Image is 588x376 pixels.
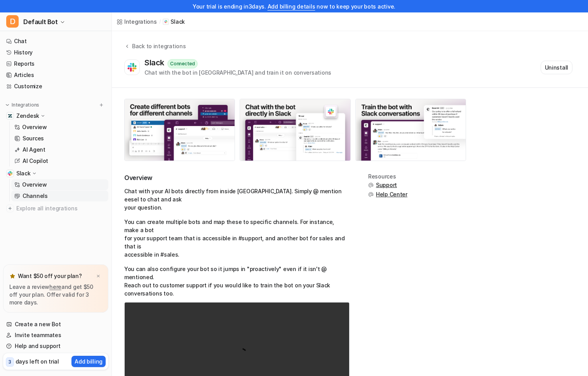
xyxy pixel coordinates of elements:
[163,18,185,26] a: Slack iconSlack
[368,192,374,197] img: support.svg
[16,357,59,366] p: days left on trial
[117,17,157,26] a: Integrations
[541,61,572,74] button: Uninstall
[75,357,103,366] p: Add billing
[3,330,108,341] a: Invite teammates
[9,273,16,279] img: star
[124,218,350,259] p: You can create multiple bots and map these to specific channels. For instance, make a bot for you...
[3,47,108,58] a: History
[164,19,168,24] img: Slack icon
[3,101,42,109] button: Integrations
[124,173,350,182] h2: Overview
[16,170,31,177] p: Slack
[23,135,44,142] p: Sources
[3,58,108,69] a: Reports
[22,181,47,189] p: Overview
[159,18,161,25] span: /
[268,3,315,10] a: Add billing details
[124,265,350,297] p: You can also configure your bot so it jumps in "proactively" even if it isn't @ mentioned. Reach ...
[368,181,407,189] button: Support
[12,102,39,108] p: Integrations
[18,272,82,280] p: Want $50 off your plan?
[368,182,374,188] img: support.svg
[5,102,10,108] img: expand menu
[22,123,47,131] p: Overview
[3,341,108,352] a: Help and support
[170,18,185,26] p: Slack
[23,146,45,154] p: AI Agent
[8,171,12,176] img: Slack
[368,173,407,180] div: Resources
[23,192,48,200] p: Channels
[3,81,108,92] a: Customize
[99,102,104,108] img: menu_add.svg
[16,202,105,215] span: Explore all integrations
[6,15,19,28] span: D
[11,144,108,155] a: AI Agent
[3,203,108,214] a: Explore all integrations
[144,68,331,77] div: Chat with the bot in [GEOGRAPHIC_DATA] and train it on conversations
[23,16,58,27] span: Default Bot
[126,61,138,74] img: Slack logo
[9,283,102,306] p: Leave a review and get $50 off your plan. Offer valid for 3 more days.
[376,181,397,189] span: Support
[23,157,48,165] p: AI Copilot
[3,319,108,330] a: Create a new Bot
[144,58,167,67] div: Slack
[9,359,11,366] p: 3
[124,187,350,212] p: Chat with your AI bots directly from inside [GEOGRAPHIC_DATA]. Simply @ mention eesel to chat and...
[130,42,186,50] div: Back to integrations
[6,205,14,212] img: explore all integrations
[71,356,106,367] button: Add billing
[3,36,108,47] a: Chat
[8,114,12,118] img: Zendesk
[124,42,186,58] button: Back to integrations
[96,274,101,279] img: x
[11,133,108,144] a: Sources
[3,70,108,80] a: Articles
[167,59,198,68] div: Connected
[16,112,39,120] p: Zendesk
[49,283,61,290] a: here
[11,156,108,166] a: AI Copilot
[11,179,108,190] a: Overview
[11,191,108,201] a: Channels
[376,191,407,198] span: Help Center
[124,17,157,26] div: Integrations
[11,122,108,133] a: Overview
[368,191,407,198] button: Help Center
